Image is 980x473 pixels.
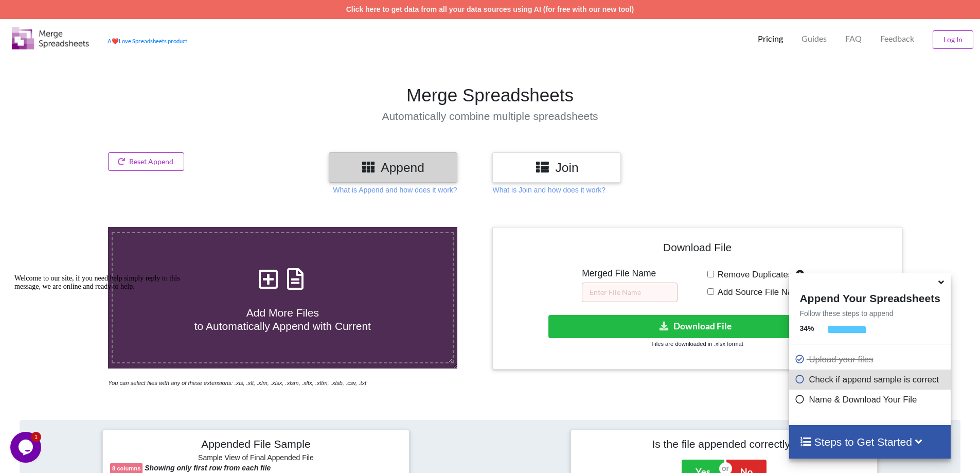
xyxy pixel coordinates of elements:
[333,185,457,195] p: What is Append and how does it work?
[112,465,140,471] b: 8 columns
[108,380,366,386] i: You can select files with any of these extensions: .xls, .xlt, .xlm, .xlsx, .xlsm, .xltx, .xltm, ...
[10,432,43,463] iframe: chat widget
[582,268,678,279] h5: Merged File Name
[4,4,170,20] span: Welcome to our site, if you need help simply reply to this message, we are online and ready to help.
[108,38,187,44] a: AheartLove Spreadsheets product
[500,235,894,264] h4: Download File
[110,437,402,452] h4: Appended File Sample
[110,453,402,464] h6: Sample View of Final Appended File
[492,185,605,195] p: What is Join and how does it work?
[799,324,814,332] b: 34 %
[714,287,809,297] span: Add Source File Names
[10,270,195,427] iframe: chat widget
[500,160,613,175] h3: Join
[794,373,948,386] p: Check if append sample is correct
[794,393,948,406] p: Name & Download Your File
[145,464,271,472] b: Showing only first row from each file
[336,160,450,175] h3: Append
[845,33,862,44] p: FAQ
[108,152,184,171] button: Reset Append
[758,33,783,44] p: Pricing
[789,289,950,305] h4: Append Your Spreadsheets
[801,33,827,44] p: Guides
[578,437,870,450] h4: Is the file appended correctly?
[714,270,793,279] span: Remove Duplicates
[194,307,371,331] span: Add More Files to Automatically Append with Current
[112,38,119,44] span: heart
[794,353,948,366] p: Upload your files
[933,30,973,49] button: Log In
[582,283,678,302] input: Enter File Name
[651,341,743,347] small: Files are downloaded in .xlsx format
[880,34,914,43] span: Feedback
[548,315,844,338] button: Download File
[789,308,950,319] p: Follow these steps to append
[346,5,634,13] a: Click here to get data from all your data sources using AI (for free with our new tool)
[4,4,189,21] div: Welcome to our site, if you need help simply reply to this message, we are online and ready to help.
[799,435,940,448] h4: Steps to Get Started
[12,27,89,49] img: Logo.png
